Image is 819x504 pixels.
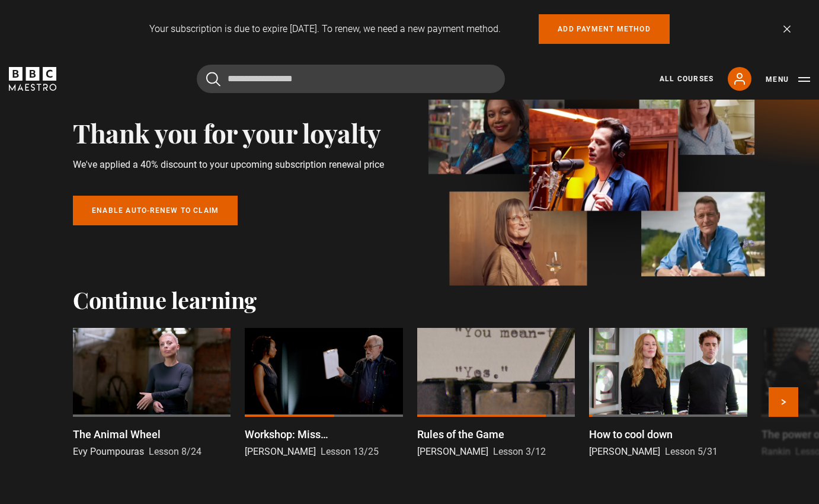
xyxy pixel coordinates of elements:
[321,446,379,457] span: Lesson 13/25
[245,328,402,459] a: Workshop: Miss [PERSON_NAME] [PERSON_NAME] Lesson 13/25
[428,75,765,286] img: banner_image-1d4a58306c65641337db.webp
[73,196,238,225] a: Enable auto-renew to claim
[665,446,718,457] span: Lesson 5/31
[417,446,488,457] span: [PERSON_NAME]
[539,14,670,44] a: Add payment method
[766,74,810,85] button: Toggle navigation
[9,67,56,91] svg: BBC Maestro
[762,446,791,457] span: Rankin
[197,65,505,93] input: Search
[589,426,673,442] p: How to cool down
[493,446,546,457] span: Lesson 3/12
[660,74,714,84] a: All Courses
[417,426,504,442] p: Rules of the Game
[589,446,660,457] span: [PERSON_NAME]
[73,117,386,148] h2: Thank you for your loyalty
[589,328,747,459] a: How to cool down [PERSON_NAME] Lesson 5/31
[245,446,316,457] span: [PERSON_NAME]
[417,328,575,459] a: Rules of the Game [PERSON_NAME] Lesson 3/12
[73,446,144,457] span: Evy Poumpouras
[149,446,201,457] span: Lesson 8/24
[73,286,746,314] h2: Continue learning
[73,158,386,172] p: We've applied a 40% discount to your upcoming subscription renewal price
[73,426,161,442] p: The Animal Wheel
[149,22,501,36] p: Your subscription is due to expire [DATE]. To renew, we need a new payment method.
[245,426,402,442] p: Workshop: Miss [PERSON_NAME]
[73,328,231,459] a: The Animal Wheel Evy Poumpouras Lesson 8/24
[206,72,220,87] button: Submit the search query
